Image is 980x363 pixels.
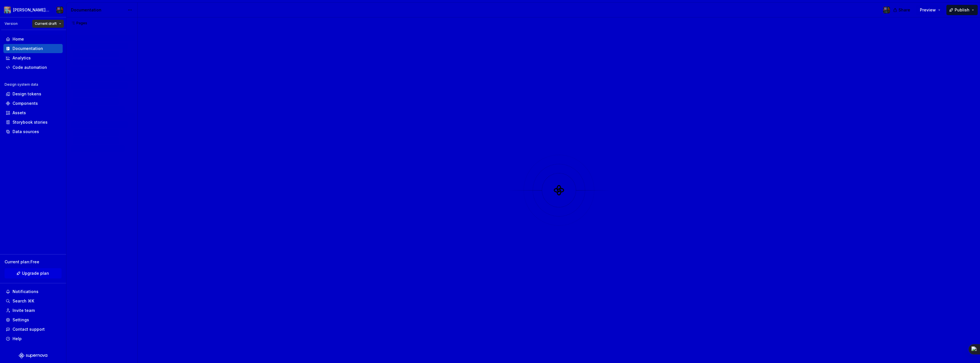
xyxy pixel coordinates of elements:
div: Code automation [13,65,47,70]
div: Components [13,101,38,106]
div: [PERSON_NAME]'s Twisted Universe [13,7,50,13]
span: Share [899,7,910,13]
div: Settings [13,317,29,323]
a: Settings [3,315,63,324]
a: Invite team [3,306,63,315]
button: Help [3,334,63,343]
a: Code automation [3,63,63,72]
a: Assets [3,108,63,117]
div: Documentation [13,46,43,51]
span: Preview [920,7,936,13]
div: Storybook stories [13,119,48,125]
div: Invite team [13,308,35,313]
button: Preview [916,5,944,15]
a: Components [3,99,63,108]
div: Design system data [5,82,38,87]
span: Upgrade plan [22,270,49,276]
div: Current plan : Free [5,259,62,265]
svg: Supernova Logo [19,353,47,358]
img: 275e3290-e2d7-4bcc-be6f-17cca7e2d489.png [4,7,11,13]
div: Documentation [71,7,125,13]
button: Publish [946,5,978,15]
div: Contact support [13,326,45,332]
span: Current draft [35,21,57,26]
a: Analytics [3,53,63,63]
a: Upgrade plan [5,268,62,278]
button: Share [890,5,914,15]
div: Analytics [13,55,31,61]
img: Malcolm Lee [56,7,63,13]
div: Assets [13,110,26,116]
button: Current draft [32,20,64,28]
span: Publish [955,7,969,13]
img: Malcolm Lee [883,7,890,13]
button: Contact support [3,325,63,334]
div: Notifications [13,289,38,294]
a: Data sources [3,127,63,136]
button: Search ⌘K [3,296,63,306]
button: [PERSON_NAME]'s Twisted UniverseMalcolm Lee [1,4,65,16]
a: Documentation [3,44,63,53]
a: Storybook stories [3,118,63,127]
div: Design tokens [13,91,41,97]
button: Notifications [3,287,63,296]
div: Data sources [13,129,39,135]
div: Help [13,336,22,342]
div: Home [13,36,24,42]
div: Pages [68,21,87,25]
div: Search ⌘K [13,298,34,304]
a: Home [3,35,63,44]
a: Design tokens [3,89,63,99]
div: Version [5,21,18,26]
